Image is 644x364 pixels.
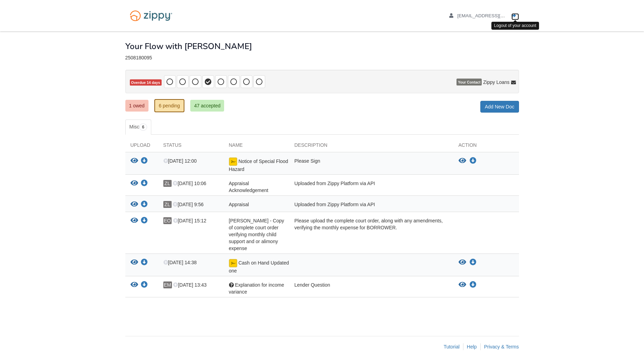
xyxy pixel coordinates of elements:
[173,218,206,223] span: [DATE] 15:12
[141,260,148,266] a: Download Cash on Hand Updated one
[229,157,237,166] img: Document fully signed
[131,157,138,165] button: View Notice of Special Flood Hazard
[289,217,453,252] div: Please upload the complete court order, along with any amendments, verifying the monthly expense ...
[130,79,162,86] span: Overdue 14 days
[141,202,148,208] a: Download Appraisal
[190,100,224,112] a: 47 accepted
[131,281,138,289] button: View Explanation for income variance
[163,158,197,164] span: [DATE] 12:00
[470,158,477,164] a: Download Notice of Special Flood Hazard
[154,99,185,112] a: 6 pending
[141,159,148,164] a: Download Notice of Special Flood Hazard
[229,159,288,172] span: Notice of Special Flood Hazard
[289,142,453,152] div: Description
[163,217,172,224] span: EO
[229,282,284,295] span: Explanation for income variance
[289,201,453,210] div: Uploaded from Zippy Platform via API
[141,181,148,186] a: Download Appraisal Acknowledgement
[289,180,453,194] div: Uploaded from Zippy Platform via API
[173,282,206,288] span: [DATE] 13:43
[459,157,466,164] button: View Notice of Special Flood Hazard
[459,259,466,266] button: View Cash on Hand Updated one
[141,218,148,224] a: Download Ernesto Munoz - Copy of complete court order verifying monthly child support and or alim...
[484,344,519,349] a: Privacy & Terms
[131,217,138,224] button: View Ernesto Munoz - Copy of complete court order verifying monthly child support and or alimony ...
[480,101,519,113] a: Add New Doc
[173,181,206,186] span: [DATE] 10:06
[444,344,460,349] a: Tutorial
[483,79,509,86] span: Zippy Loans
[459,281,466,288] button: View Explanation for income variance
[163,201,172,208] span: ZL
[125,55,519,61] div: 2508180095
[470,282,477,288] a: Download Explanation for income variance
[125,119,151,135] a: Misc
[141,282,148,288] a: Download Explanation for income variance
[457,13,536,18] span: eolivares@blueleafresidential.com
[449,13,537,20] a: edit profile
[125,42,252,51] h1: Your Flow with [PERSON_NAME]
[229,259,237,267] img: Document fully signed
[163,180,172,187] span: ZL
[289,157,453,173] div: Please Sign
[163,260,197,265] span: [DATE] 14:38
[511,13,519,20] a: Log out
[125,7,177,25] img: Logo
[125,100,148,112] a: 1 owed
[229,181,268,193] span: Appraisal Acknowledgement
[453,142,519,152] div: Action
[131,259,138,266] button: View Cash on Hand Updated one
[470,260,477,265] a: Download Cash on Hand Updated one
[229,202,249,207] span: Appraisal
[139,124,147,131] span: 6
[163,281,172,288] span: EM
[125,142,158,152] div: Upload
[456,79,482,86] span: Your Contact
[131,201,138,208] button: View Appraisal
[467,344,477,349] a: Help
[289,281,453,295] div: Lender Question
[491,22,539,30] div: Logout of your account
[131,180,138,187] button: View Appraisal Acknowledgement
[158,142,224,152] div: Status
[229,260,289,274] span: Cash on Hand Updated one
[229,218,284,251] span: [PERSON_NAME] - Copy of complete court order verifying monthly child support and or alimony expense
[173,202,203,207] span: [DATE] 9:56
[224,142,289,152] div: Name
